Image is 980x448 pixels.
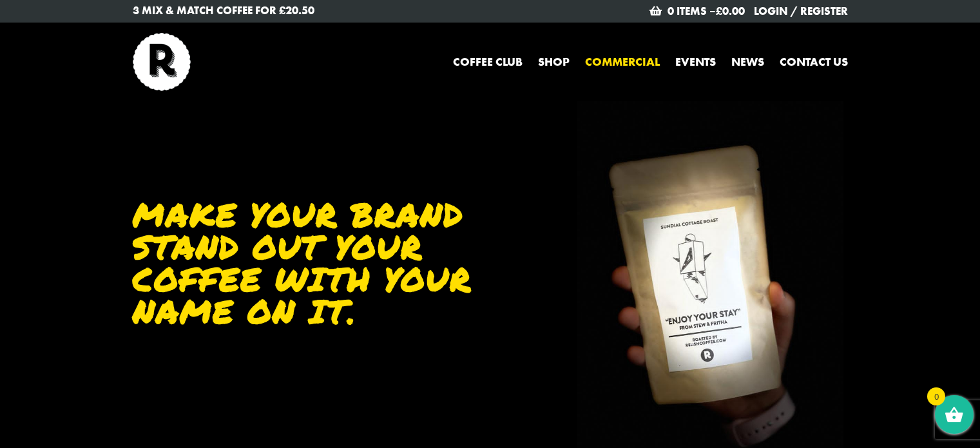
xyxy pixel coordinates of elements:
[716,4,722,18] span: £
[927,387,945,405] span: 0
[585,53,660,70] a: Commercial
[133,3,481,19] a: 3 Mix & Match Coffee for £20.50
[453,53,523,70] a: Coffee Club
[780,53,848,70] a: Contact us
[731,53,764,70] a: News
[675,53,716,70] a: Events
[668,4,745,18] a: 0 items –£0.00
[133,33,191,91] img: Relish Coffee
[716,4,745,18] bdi: 0.00
[538,53,570,70] a: Shop
[133,199,481,327] h1: Make your brand stand out Your coffee with your name on it.
[754,4,848,18] a: Login / Register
